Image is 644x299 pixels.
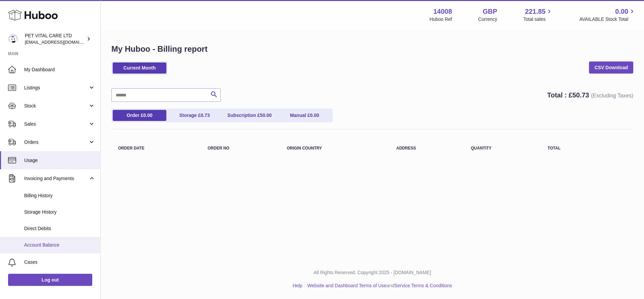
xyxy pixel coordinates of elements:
[280,139,390,157] th: Origin Country
[168,110,221,121] a: Storage £0.73
[390,139,464,157] th: Address
[201,139,280,157] th: Order no
[24,121,88,127] span: Sales
[8,34,18,44] img: petvitalcare@gmail.com
[589,61,633,74] a: CSV Download
[106,269,639,276] p: All Rights Reserved. Copyright 2025 - [DOMAIN_NAME]
[223,110,276,121] a: Subscription £50.00
[111,139,201,157] th: Order Date
[615,7,628,16] span: 0.00
[8,274,92,286] a: Log out
[478,16,497,23] div: Currency
[24,242,95,248] span: Account Balance
[201,113,210,118] span: 0.73
[394,283,452,288] a: Service Terms & Conditions
[24,209,95,215] span: Storage History
[541,139,600,157] th: Total
[24,175,88,182] span: Invoicing and Payments
[579,16,636,23] span: AVAILABLE Stock Total
[24,103,88,109] span: Stock
[111,44,633,54] h1: My Huboo - Billing report
[24,157,95,164] span: Usage
[430,16,452,23] div: Huboo Ref
[143,113,152,118] span: 0.00
[24,225,95,232] span: Direct Debits
[293,283,303,288] a: Help
[24,193,95,199] span: Billing History
[305,283,452,289] li: and
[24,259,95,265] span: Cases
[572,91,589,99] span: 50.73
[260,113,272,118] span: 50.00
[310,113,319,118] span: 0.00
[523,16,553,23] span: Total sales
[24,67,95,73] span: My Dashboard
[24,85,88,91] span: Listings
[591,93,633,98] span: (Excluding Taxes)
[25,33,85,45] div: PET VITAL CARE LTD
[579,7,636,23] a: 0.00 AVAILABLE Stock Total
[24,139,88,145] span: Orders
[113,62,166,74] a: Current Month
[113,110,166,121] a: Order £0.00
[307,283,386,288] a: Website and Dashboard Terms of Use
[278,110,331,121] a: Manual £0.00
[547,91,633,99] strong: Total : £
[464,139,541,157] th: Quantity
[483,7,497,16] strong: GBP
[523,7,553,23] a: 221.85 Total sales
[25,39,99,45] span: [EMAIL_ADDRESS][DOMAIN_NAME]
[433,7,452,16] strong: 14008
[525,7,545,16] span: 221.85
